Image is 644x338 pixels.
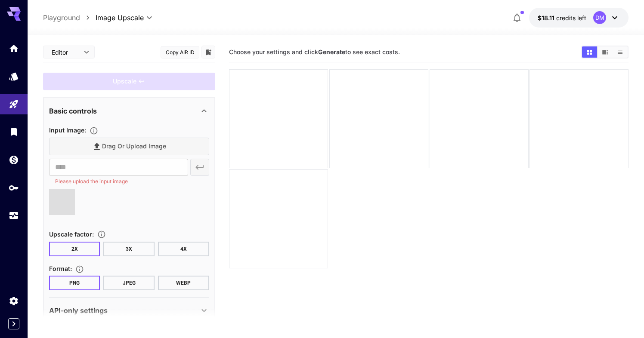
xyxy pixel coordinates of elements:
button: 2X [49,242,100,256]
button: Show media in list view [613,46,628,58]
button: Copy AIR ID [161,46,199,58]
button: Choose the level of upscaling to be performed on the image. [94,230,109,239]
div: Please fill the prompt [43,73,215,90]
span: $18.11 [538,14,556,22]
button: $18.10983DM [529,8,629,28]
button: PNG [49,276,100,290]
nav: breadcrumb [43,12,96,23]
p: Basic controls [49,106,97,116]
button: Choose the file format for the output image. [72,265,87,273]
div: Wallet [9,154,19,165]
div: Basic controls [49,101,209,121]
button: 3X [103,242,155,256]
div: DM [593,11,606,24]
p: Please upload the input image [55,177,182,186]
button: Add to library [204,47,212,57]
span: Upscale factor : [49,230,94,238]
button: 4X [158,242,209,256]
p: API-only settings [49,305,108,316]
span: Choose your settings and click to see exact costs. [229,48,400,55]
button: Show media in grid view [582,46,597,58]
div: Show media in grid viewShow media in video viewShow media in list view [581,46,629,58]
span: credits left [556,14,586,22]
div: Home [9,43,19,54]
div: API Keys [9,182,19,193]
div: Models [9,71,19,82]
button: Expand sidebar [8,318,19,329]
div: Library [9,126,19,137]
div: Usage [9,210,19,221]
div: $18.10983 [538,13,586,22]
span: Image Upscale [96,12,144,23]
span: Format : [49,265,72,272]
button: Show media in video view [598,46,613,58]
span: Editor [52,48,78,57]
a: Playground [43,12,80,23]
button: JPEG [103,276,155,290]
div: Settings [9,295,19,306]
button: WEBP [158,276,209,290]
span: Input Image : [49,126,86,134]
button: Specifies the input image to be processed. [86,126,102,135]
div: API-only settings [49,300,209,321]
b: Generate [318,48,345,55]
div: Playground [9,99,19,110]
